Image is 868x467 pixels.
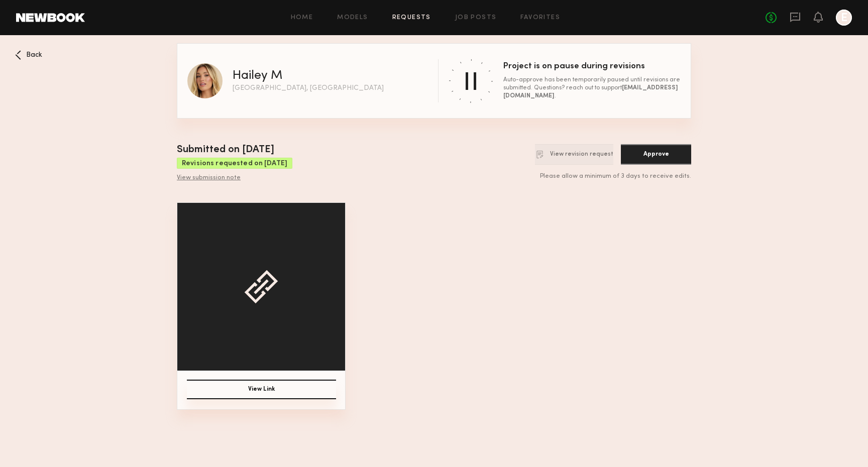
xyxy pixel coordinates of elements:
a: Requests [392,15,431,21]
div: Hailey M [233,70,282,82]
div: View submission note [177,174,292,182]
div: [GEOGRAPHIC_DATA], [GEOGRAPHIC_DATA] [233,85,384,92]
a: Home [291,15,313,21]
div: Auto-approve has been temporarily paused until revisions are submitted. Questions? reach out to s... [503,76,681,100]
a: E [836,10,852,26]
div: Project is on pause during revisions [503,62,681,71]
b: [EMAIL_ADDRESS][DOMAIN_NAME] [503,85,678,99]
div: Please allow a minimum of 3 days to receive edits. [535,173,691,181]
div: Revisions requested on [DATE] [177,158,292,169]
button: View Link [187,380,336,399]
button: View revision request [535,144,613,165]
a: Favorites [520,15,560,21]
div: Submitted on [DATE] [177,143,292,158]
img: Hailey M profile picture. [187,63,223,98]
span: Back [26,52,42,59]
button: Approve [621,144,691,165]
a: Models [337,15,368,21]
a: Job Posts [455,15,497,21]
